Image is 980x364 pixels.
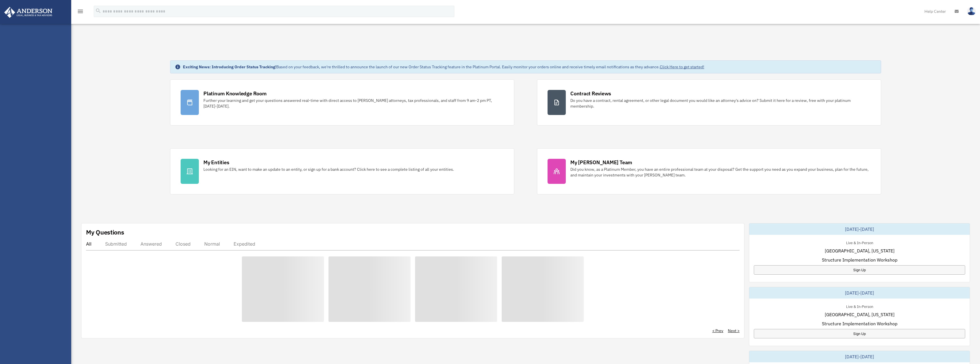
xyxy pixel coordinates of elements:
i: search [95,8,101,14]
div: My Questions [86,228,124,237]
div: Did you know, as a Platinum Member, you have an entire professional team at your disposal? Get th... [570,166,871,178]
div: [DATE]-[DATE] [749,223,970,235]
div: [DATE]-[DATE] [749,287,970,299]
a: Platinum Knowledge Room Further your learning and get your questions answered real-time with dire... [170,79,514,126]
span: [GEOGRAPHIC_DATA], [US_STATE] [825,247,895,254]
div: Closed [175,241,191,247]
div: All [86,241,91,247]
div: Further your learning and get your questions answered real-time with direct access to [PERSON_NAM... [203,98,504,109]
a: Contract Reviews Do you have a contract, rental agreement, or other legal document you would like... [537,79,881,126]
span: [GEOGRAPHIC_DATA], [US_STATE] [825,311,895,318]
a: My Entities Looking for an EIN, want to make an update to an entity, or sign up for a bank accoun... [170,148,514,194]
div: Answered [140,241,162,247]
i: menu [77,8,84,15]
div: Based on your feedback, we're thrilled to announce the launch of our new Order Status Tracking fe... [183,64,704,70]
div: Platinum Knowledge Room [203,90,267,97]
a: menu [77,10,84,15]
span: Structure Implementation Workshop [822,320,897,327]
a: Sign Up [754,329,965,338]
div: My [PERSON_NAME] Team [570,159,632,166]
div: Live & In-Person [842,239,878,245]
div: My Entities [203,159,229,166]
div: Live & In-Person [842,303,878,309]
img: Anderson Advisors Platinum Portal [3,7,54,18]
div: Normal [204,241,220,247]
span: Structure Implementation Workshop [822,256,897,263]
a: Sign Up [754,265,965,275]
div: Do you have a contract, rental agreement, or other legal document you would like an attorney's ad... [570,98,871,109]
a: Click Here to get started! [660,64,704,69]
div: [DATE]-[DATE] [749,351,970,362]
div: Looking for an EIN, want to make an update to an entity, or sign up for a bank account? Click her... [203,166,454,172]
div: Submitted [105,241,127,247]
strong: Exciting News: Introducing Order Status Tracking! [183,64,276,69]
div: Expedited [234,241,255,247]
a: < Prev [712,328,723,334]
a: Next > [728,328,740,334]
div: Contract Reviews [570,90,611,97]
a: My [PERSON_NAME] Team Did you know, as a Platinum Member, you have an entire professional team at... [537,148,881,194]
img: User Pic [967,7,976,15]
